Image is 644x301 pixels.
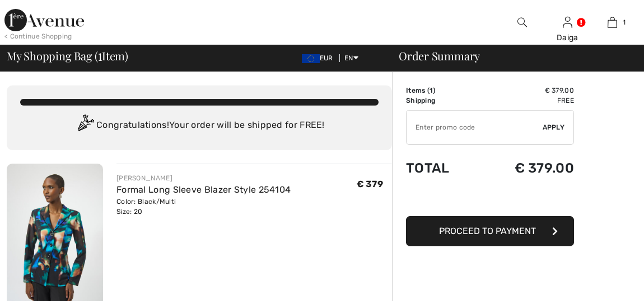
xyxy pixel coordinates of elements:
td: Items ( ) [406,85,477,95]
td: Free [477,95,574,106]
a: 1 [591,16,635,29]
span: 1 [430,87,433,94]
span: Proceed to Payment [439,226,536,236]
div: Daiga [545,32,590,44]
div: Color: Black/Multi Size: 20 [116,197,291,217]
span: EUR [302,54,338,62]
img: 1ère Avenue [4,9,84,31]
td: Shipping [406,95,477,106]
img: Congratulation2.svg [74,114,96,137]
div: [PERSON_NAME] [116,173,291,183]
span: 1 [623,17,626,27]
iframe: PayPal [406,187,574,212]
span: € 379 [357,179,384,189]
img: My Bag [608,16,617,29]
td: € 379.00 [477,85,574,95]
span: Apply [543,122,565,132]
div: Order Summary [385,50,637,61]
td: Total [406,149,477,187]
a: Formal Long Sleeve Blazer Style 254104 [116,184,291,195]
a: Sign In [563,17,572,27]
div: Congratulations! Your order will be shipped for FREE! [20,114,379,137]
span: EN [344,54,358,62]
img: My Info [563,16,572,29]
button: Proceed to Payment [406,216,574,246]
img: search the website [517,16,527,29]
span: My Shopping Bag ( Item) [7,50,128,61]
span: 1 [98,47,102,62]
img: Euro [302,54,320,63]
div: < Continue Shopping [4,31,72,41]
input: Promo code [407,111,543,144]
td: € 379.00 [477,149,574,187]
